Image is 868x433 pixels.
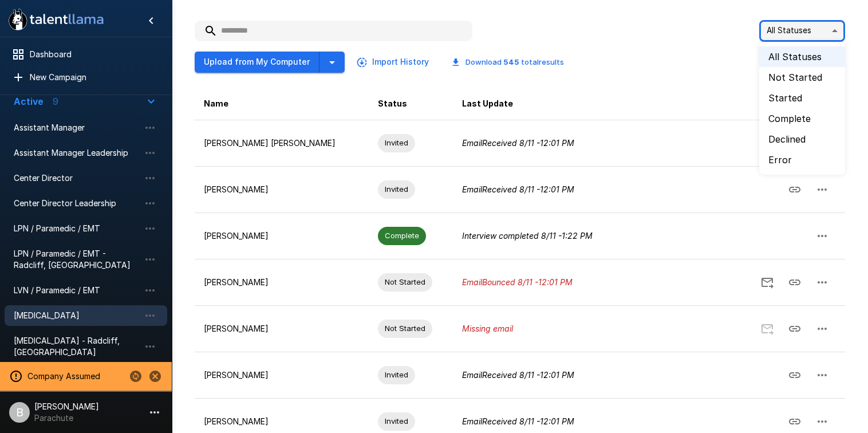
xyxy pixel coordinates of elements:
[759,67,845,88] li: Not Started
[759,149,845,170] li: Error
[759,129,845,149] li: Declined
[759,88,845,108] li: Started
[759,46,845,67] li: All Statuses
[759,108,845,129] li: Complete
